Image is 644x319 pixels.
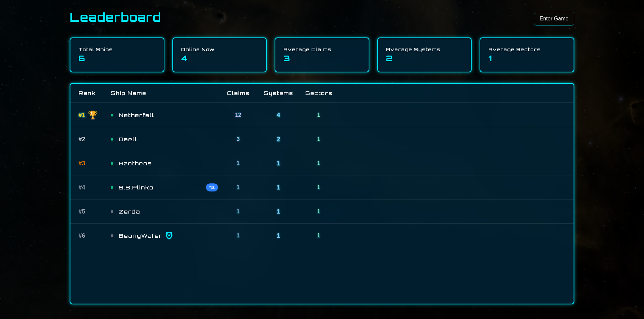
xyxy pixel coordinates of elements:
[111,114,113,116] div: Online
[299,89,339,97] div: Sectors
[277,112,280,118] span: 4
[386,46,463,53] div: Average Systems
[218,89,258,97] div: Claims
[237,136,240,142] span: 3
[119,232,162,240] span: BeanyWafer
[534,12,574,26] a: Enter Game
[283,46,361,53] div: Average Claims
[317,136,320,142] span: 1
[78,53,156,64] div: 6
[70,11,161,24] h1: Leaderboard
[277,184,280,191] span: 1
[488,46,566,53] div: Average Sectors
[237,209,240,214] span: 1
[386,53,463,64] div: 2
[111,234,113,237] div: Offline
[78,183,85,192] span: # 4
[317,112,320,118] span: 1
[258,89,299,97] div: Systems
[78,89,111,97] div: Rank
[78,135,85,144] span: # 2
[277,160,280,167] span: 1
[78,159,85,168] span: # 3
[283,53,361,64] div: 3
[119,111,154,119] span: Netherfall
[206,183,218,191] span: You
[119,183,154,191] span: S.S.Plinko
[237,233,240,238] span: 1
[78,110,85,120] span: # 1
[119,135,137,143] span: Daell
[317,209,320,214] span: 1
[78,207,85,216] span: # 5
[111,210,113,213] div: Offline
[277,208,280,215] span: 1
[317,184,320,190] span: 1
[181,53,258,64] div: 4
[235,112,241,118] span: 12
[119,159,152,167] span: Azotheos
[488,53,566,64] div: 1
[165,232,173,240] img: alpha
[119,208,140,216] span: Zerda
[237,184,240,190] span: 1
[237,160,240,166] span: 1
[181,46,258,53] div: Online Now
[317,233,320,238] span: 1
[317,160,320,166] span: 1
[111,138,113,141] div: Online
[111,162,113,165] div: Online
[78,231,85,240] span: # 6
[277,136,280,143] span: 2
[277,232,280,239] span: 1
[88,110,98,121] span: 🏆
[78,46,156,53] div: Total Ships
[111,89,218,97] div: Ship Name
[111,186,113,189] div: Online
